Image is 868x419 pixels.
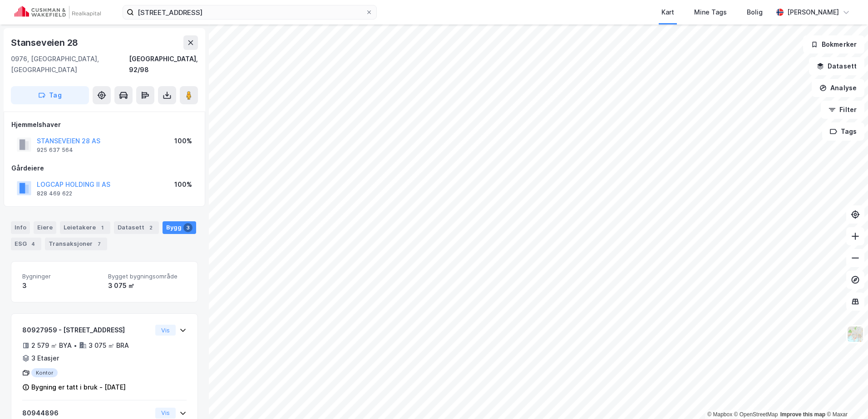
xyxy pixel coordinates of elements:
div: Leietakere [60,221,110,234]
div: 2 [146,223,155,232]
div: 925 637 564 [37,146,73,154]
button: Tags [822,122,864,141]
div: 100% [174,136,192,146]
div: Info [11,221,30,234]
div: Datasett [114,221,159,234]
a: Improve this map [780,411,825,418]
div: Transaksjoner [45,238,107,250]
div: 828 469 622 [37,190,72,197]
div: [GEOGRAPHIC_DATA], 92/98 [129,54,198,75]
div: 1 [98,223,107,232]
div: 2 579 ㎡ BYA [31,340,72,351]
div: • [74,342,77,349]
div: Kontrollprogram for chat [823,375,868,419]
div: 3 075 ㎡ [108,280,187,291]
div: Stanseveien 28 [11,35,80,50]
button: Filter [821,101,864,119]
div: Gårdeiere [11,163,197,174]
input: Søk på adresse, matrikkel, gårdeiere, leietakere eller personer [134,5,365,19]
img: Z [847,326,864,343]
button: Analyse [812,79,864,97]
div: 100% [174,179,192,190]
div: Bygning er tatt i bruk - [DATE] [31,382,126,393]
span: Bygget bygningsområde [108,273,187,280]
div: 4 [29,239,38,248]
button: Bokmerker [803,35,864,54]
div: 3 [183,223,192,232]
button: Tag [11,86,89,104]
div: 0976, [GEOGRAPHIC_DATA], [GEOGRAPHIC_DATA] [11,54,129,75]
div: Bygg [163,221,196,234]
iframe: Chat Widget [823,375,868,419]
div: 80927959 - [STREET_ADDRESS] [22,325,152,336]
button: Vis [155,408,176,419]
img: cushman-wakefield-realkapital-logo.202ea83816669bd177139c58696a8fa1.svg [15,6,101,19]
div: [PERSON_NAME] [787,7,839,18]
div: 7 [94,239,104,248]
div: 3 Etasjer [31,353,59,364]
div: ESG [11,238,41,250]
div: Kart [661,7,674,18]
button: Vis [155,325,176,336]
div: 3 [22,280,101,291]
button: Datasett [809,57,864,75]
div: 3 075 ㎡ BRA [89,340,129,351]
a: Mapbox [707,411,732,418]
div: 80944896 [22,408,152,419]
div: Mine Tags [694,7,727,18]
span: Bygninger [22,273,101,280]
div: Eiere [34,221,56,234]
a: OpenStreetMap [734,411,778,418]
div: Bolig [747,7,763,18]
div: Hjemmelshaver [11,119,197,130]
